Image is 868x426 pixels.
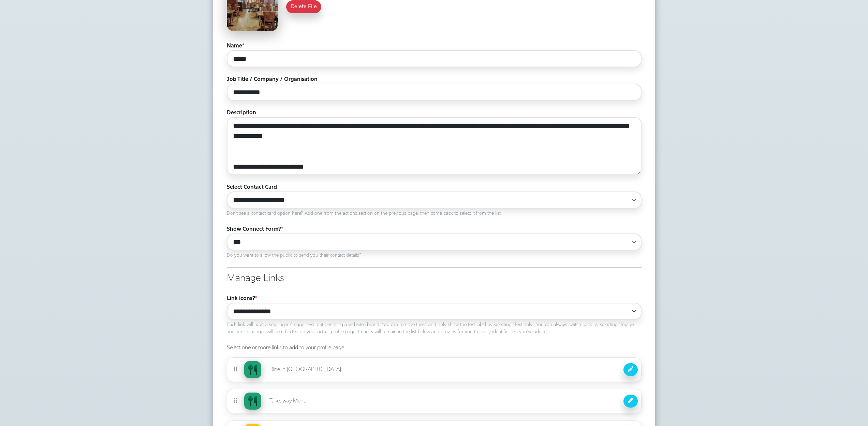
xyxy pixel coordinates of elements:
label: Name [227,42,244,50]
div: Takeaway Menu [269,397,307,405]
label: Select Contact Card [227,183,277,191]
label: Link icons? [227,295,257,303]
div: Do you want to allow the public to send you their contact details? [227,252,642,259]
a: Delete File [286,0,321,13]
label: Show Connect Form? [227,225,283,233]
img: menu.png [244,361,261,378]
label: Job Title / Company / Organisation [227,75,318,84]
h3: Manage Links [227,273,642,285]
img: menu.png [244,393,261,410]
p: Select one or more links to add to your profile page [227,344,642,352]
label: Description [227,109,365,117]
div: Don't see a contact card option here? Add one from the actions section on the previous page, then... [227,210,642,217]
div: Dine in [GEOGRAPHIC_DATA] [269,366,341,374]
div: Each link will have a small icon/image next to it denoting a websites brand. You can remove these... [227,321,642,336]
